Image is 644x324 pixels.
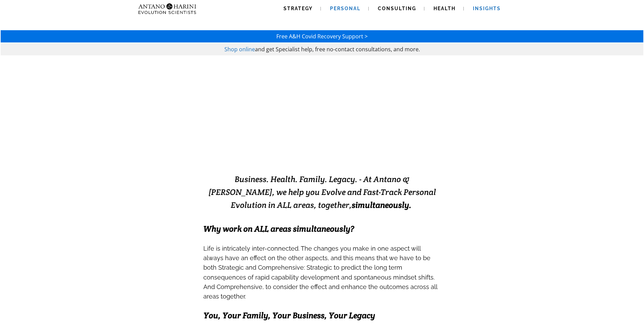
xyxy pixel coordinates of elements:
[203,245,437,300] span: Life is intricately inter-connected. The changes you make in one aspect will always have an effec...
[208,174,436,210] span: Business. Health. Family. Legacy. - At Antano & [PERSON_NAME], we help you Evolve and Fast-Track ...
[203,310,375,321] span: You, Your Family, Your Business, Your Legacy
[255,46,420,53] span: and get Specialist help, free no-contact consultations, and more.
[283,6,313,11] span: Strategy
[473,6,501,11] span: Insights
[352,200,411,210] b: simultaneously.
[241,142,312,158] strong: EVOLVING
[434,6,456,11] span: Health
[330,6,361,11] span: Personal
[203,223,354,234] span: Why work on ALL areas simultaneously?
[312,142,403,158] strong: EXCELLENCE
[224,46,255,53] a: Shop online
[276,33,368,40] a: Free A&H Covid Recovery Support >
[378,6,416,11] span: Consulting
